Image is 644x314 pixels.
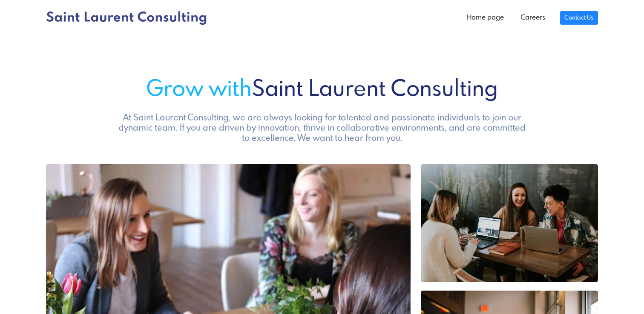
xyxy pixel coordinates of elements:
a: Careers [512,9,553,26]
span: Grow with [146,79,252,101]
a: Home page [459,9,512,26]
h1: Saint Laurent Consulting [46,77,598,103]
h5: At Saint Laurent Consulting, we are always looking for talented and passionate individuals to joi... [115,113,529,144]
a: Contact Us [560,11,598,25]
